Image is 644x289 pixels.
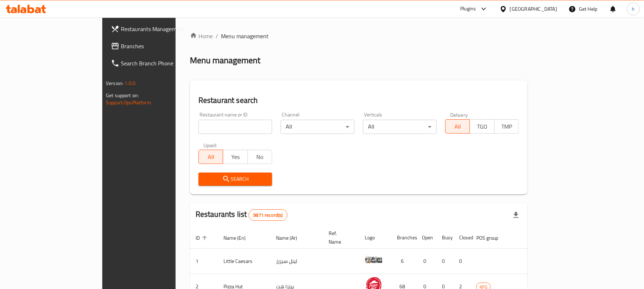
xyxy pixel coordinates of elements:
[448,121,467,132] span: All
[436,249,453,274] td: 0
[105,55,210,72] a: Search Branch Phone
[476,234,507,242] span: POS group
[198,173,272,186] button: Search
[221,32,269,40] span: Menu management
[198,95,519,106] h2: Restaurant search
[106,98,151,107] a: Support.OpsPlatform
[416,227,436,249] th: Open
[121,25,204,33] span: Restaurants Management
[494,119,519,134] button: TMP
[204,175,266,184] span: Search
[121,59,204,68] span: Search Branch Phone
[281,120,354,134] div: All
[216,32,218,40] li: /
[105,20,210,38] a: Restaurants Management
[270,249,323,274] td: ليتل سيزرز
[106,91,139,100] span: Get support on:
[632,5,635,13] span: h
[416,249,436,274] td: 0
[391,227,416,249] th: Branches
[436,227,453,249] th: Busy
[473,121,491,132] span: TGO
[276,234,306,242] span: Name (Ar)
[121,42,204,50] span: Branches
[510,5,557,13] div: [GEOGRAPHIC_DATA]
[226,152,245,162] span: Yes
[203,143,217,148] label: Upsell
[247,150,272,164] button: No
[249,212,287,219] span: 9871 record(s)
[249,209,287,221] div: Total records count
[450,112,468,117] label: Delivery
[365,251,383,269] img: Little Caesars
[105,38,210,55] a: Branches
[196,209,287,221] h2: Restaurants list
[202,152,220,162] span: All
[445,119,470,134] button: All
[460,5,476,13] div: Plugins
[453,249,471,274] td: 0
[359,227,391,249] th: Logo
[198,120,272,134] input: Search for restaurant name or ID..
[391,249,416,274] td: 6
[470,119,494,134] button: TGO
[223,234,255,242] span: Name (En)
[363,120,437,134] div: All
[124,79,136,88] span: 1.0.0
[190,55,260,66] h2: Menu management
[223,150,247,164] button: Yes
[196,234,209,242] span: ID
[106,79,123,88] span: Version:
[329,229,350,246] span: Ref. Name
[198,150,223,164] button: All
[507,206,525,224] div: Export file
[251,152,269,162] span: No
[218,249,270,274] td: Little Caesars
[190,32,527,40] nav: breadcrumb
[497,121,516,132] span: TMP
[453,227,471,249] th: Closed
